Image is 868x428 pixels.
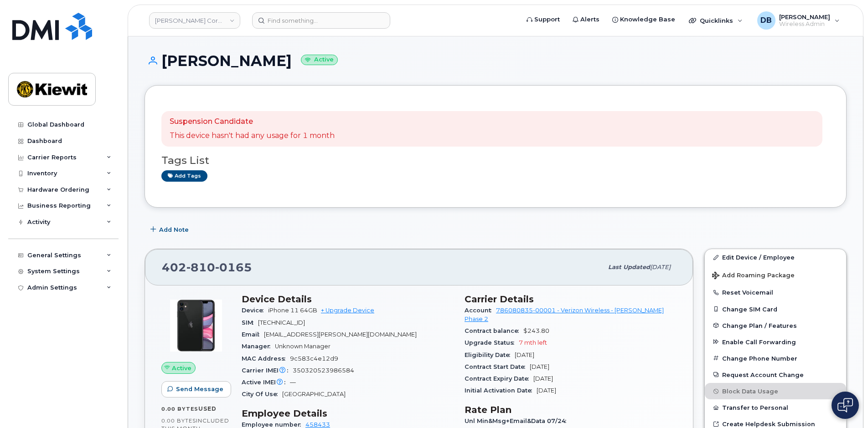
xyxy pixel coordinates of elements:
[169,298,223,353] img: iPhone_11.jpg
[519,339,547,346] span: 7 mth left
[705,383,846,399] button: Block Data Usage
[242,294,454,305] h3: Device Details
[321,307,374,314] a: + Upgrade Device
[159,225,189,234] span: Add Note
[712,272,795,280] span: Add Roaming Package
[465,339,519,346] span: Upgrade Status
[465,363,530,370] span: Contract Start Date
[722,338,796,345] span: Enable Call Forwarding
[176,385,223,393] span: Send Message
[242,307,268,314] span: Device
[290,355,338,362] span: 9c583c4e12d9
[705,350,846,367] button: Change Phone Number
[608,264,650,270] span: Last updated
[305,421,330,428] a: 458433
[242,391,282,397] span: City Of Use
[293,367,354,374] span: 350320523986584
[465,404,677,415] h3: Rate Plan
[515,352,534,358] span: [DATE]
[705,249,846,265] a: Edit Device / Employee
[170,117,335,127] p: Suspension Candidate
[145,221,196,238] button: Add Note
[242,319,258,326] span: SIM
[301,55,338,65] small: Active
[523,327,549,334] span: $243.80
[161,406,198,412] span: 0.00 Bytes
[161,170,207,182] a: Add tags
[275,343,331,350] span: Unknown Manager
[242,331,264,338] span: Email
[242,343,275,350] span: Manager
[705,334,846,350] button: Enable Call Forwarding
[162,260,252,274] span: 402
[161,155,830,166] h3: Tags List
[198,405,217,412] span: used
[186,260,215,274] span: 810
[705,284,846,301] button: Reset Voicemail
[161,418,196,424] span: 0.00 Bytes
[650,264,671,270] span: [DATE]
[242,408,454,419] h3: Employee Details
[465,352,515,358] span: Eligibility Date
[242,367,293,374] span: Carrier IMEI
[215,260,252,274] span: 0165
[705,317,846,334] button: Change Plan / Features
[530,363,549,370] span: [DATE]
[268,307,317,314] span: iPhone 11 64GB
[242,355,290,362] span: MAC Address
[290,379,296,386] span: —
[705,265,846,284] button: Add Roaming Package
[465,307,664,322] a: 786080835-00001 - Verizon Wireless - [PERSON_NAME] Phase 2
[465,294,677,305] h3: Carrier Details
[145,53,847,69] h1: [PERSON_NAME]
[465,375,533,382] span: Contract Expiry Date
[533,375,553,382] span: [DATE]
[170,131,335,141] p: This device hasn't had any usage for 1 month
[242,379,290,386] span: Active IMEI
[264,331,417,338] span: [EMAIL_ADDRESS][PERSON_NAME][DOMAIN_NAME]
[465,327,523,334] span: Contract balance
[161,381,231,397] button: Send Message
[705,399,846,416] button: Transfer to Personal
[465,387,537,394] span: Initial Activation Date
[537,387,556,394] span: [DATE]
[242,421,305,428] span: Employee number
[465,307,496,314] span: Account
[282,391,346,397] span: [GEOGRAPHIC_DATA]
[722,322,797,329] span: Change Plan / Features
[465,418,571,424] span: Unl Min&Msg+Email&Data 07/24
[172,364,191,372] span: Active
[258,319,305,326] span: [TECHNICAL_ID]
[837,398,853,413] img: Open chat
[705,367,846,383] button: Request Account Change
[705,301,846,317] button: Change SIM Card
